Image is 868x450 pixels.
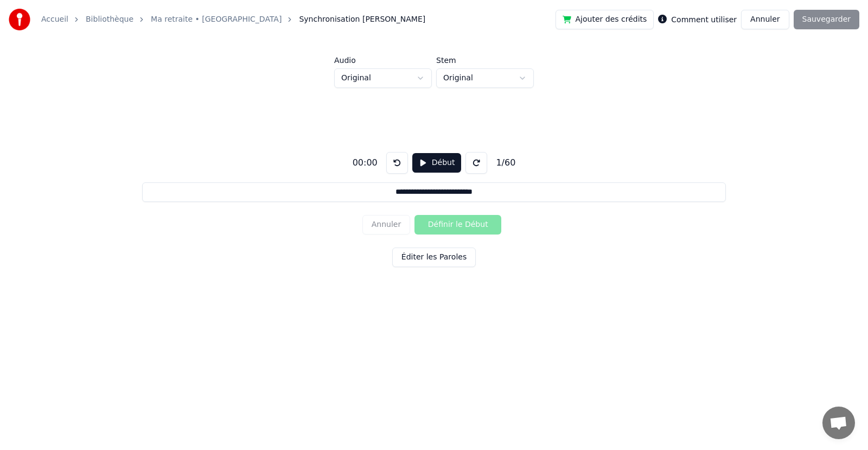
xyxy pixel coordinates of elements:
[436,56,534,64] label: Stem
[299,14,425,25] span: Synchronisation [PERSON_NAME]
[822,407,855,439] a: Ouvrir le chat
[556,10,654,29] button: Ajouter des crédits
[392,248,476,267] button: Éditer les Paroles
[41,14,68,25] a: Accueil
[9,9,30,30] img: youka
[741,10,789,29] button: Annuler
[151,14,282,25] a: Ma retraite • [GEOGRAPHIC_DATA]
[671,16,737,23] label: Comment utiliser
[348,156,382,169] div: 00:00
[412,153,462,173] button: Début
[41,14,425,25] nav: breadcrumb
[334,56,432,64] label: Audio
[492,156,520,169] div: 1 / 60
[86,14,133,25] a: Bibliothèque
